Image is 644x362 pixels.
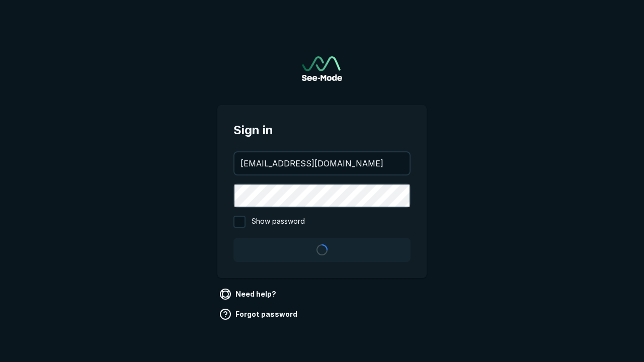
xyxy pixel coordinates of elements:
a: Need help? [217,286,280,302]
a: Go to sign in [302,56,342,81]
img: See-Mode Logo [302,56,342,81]
a: Forgot password [217,306,301,322]
span: Sign in [233,121,411,139]
input: your@email.com [234,152,410,174]
span: Show password [252,216,305,228]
